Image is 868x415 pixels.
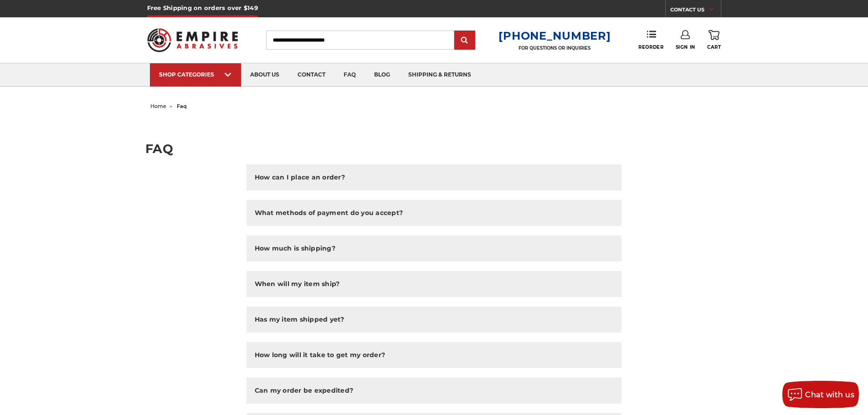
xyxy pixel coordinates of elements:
[288,63,334,87] a: contact
[247,378,622,404] button: Can my order be expedited?
[247,271,622,297] button: When will my item ship?
[177,103,187,109] span: faq
[255,350,385,360] h2: How long will it take to get my order?
[145,143,723,155] h1: FAQ
[707,44,721,50] span: Cart
[255,208,403,218] h2: What methods of payment do you accept?
[805,390,854,399] span: Chat with us
[255,244,335,253] h2: How much is shipping?
[150,103,166,109] a: home
[247,164,622,190] button: How can I place an order?
[159,71,232,78] div: SHOP CATEGORIES
[241,63,288,87] a: about us
[247,200,622,226] button: What methods of payment do you accept?
[255,315,344,324] h2: Has my item shipped yet?
[334,63,365,87] a: faq
[782,381,859,408] button: Chat with us
[638,44,663,50] span: Reorder
[247,307,622,333] button: Has my item shipped yet?
[399,63,480,87] a: shipping & returns
[247,236,622,261] button: How much is shipping?
[498,29,611,42] a: [PHONE_NUMBER]
[676,44,695,50] span: Sign In
[255,386,354,395] h2: Can my order be expedited?
[456,31,474,50] input: Submit
[707,30,721,50] a: Cart
[638,30,663,50] a: Reorder
[147,22,238,58] img: Empire Abrasives
[255,173,345,182] h2: How can I place an order?
[247,342,622,368] button: How long will it take to get my order?
[498,45,611,51] p: FOR QUESTIONS OR INQUIRIES
[365,63,399,87] a: blog
[670,5,721,17] a: CONTACT US
[255,279,340,289] h2: When will my item ship?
